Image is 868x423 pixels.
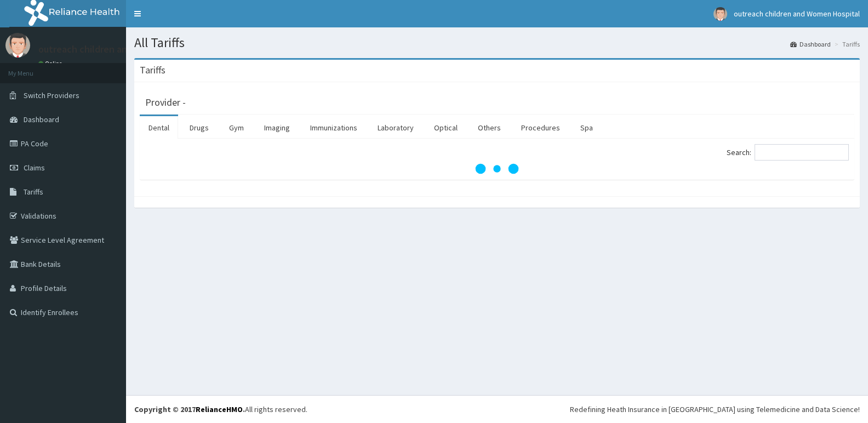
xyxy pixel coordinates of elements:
[145,98,186,107] h3: Provider -
[572,116,602,139] a: Spa
[425,116,466,139] a: Optical
[134,36,860,50] h1: All Tariffs
[475,147,519,191] svg: audio-loading
[755,144,849,161] input: Search:
[570,404,860,415] div: Redefining Heath Insurance in [GEOGRAPHIC_DATA] using Telemedicine and Data Science!
[38,44,205,54] p: outreach children and Women Hospital
[126,395,868,423] footer: All rights reserved.
[220,116,253,139] a: Gym
[713,7,727,21] img: User Image
[134,404,245,414] strong: Copyright © 2017 .
[140,65,165,75] h3: Tariffs
[369,116,422,139] a: Laboratory
[832,39,860,49] li: Tariffs
[24,163,45,173] span: Claims
[196,404,243,414] a: RelianceHMO
[790,39,831,49] a: Dashboard
[734,9,860,19] span: outreach children and Women Hospital
[512,116,569,139] a: Procedures
[38,60,65,67] a: Online
[140,116,178,139] a: Dental
[181,116,218,139] a: Drugs
[24,90,79,100] span: Switch Providers
[24,115,59,124] span: Dashboard
[469,116,510,139] a: Others
[24,187,43,197] span: Tariffs
[301,116,366,139] a: Immunizations
[255,116,299,139] a: Imaging
[5,33,30,58] img: User Image
[727,144,849,161] label: Search:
